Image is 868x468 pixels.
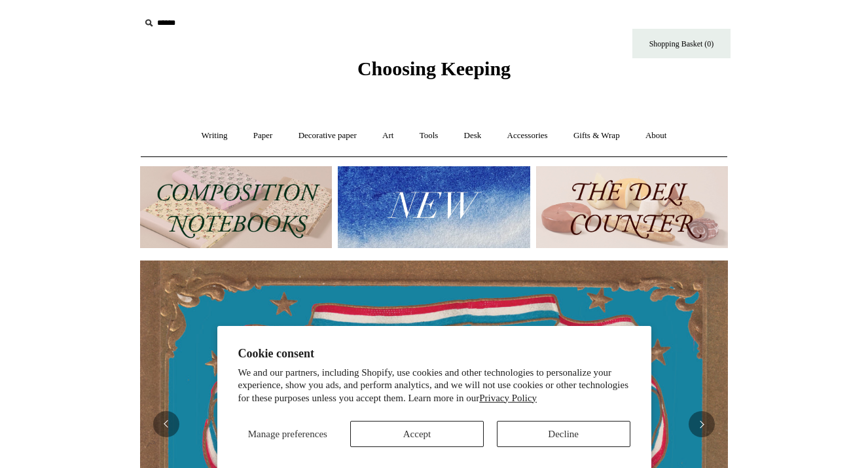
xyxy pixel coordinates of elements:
[238,367,630,405] p: We and our partners, including Shopify, use cookies and other technologies to personalize your ex...
[371,118,405,153] a: Art
[238,421,337,447] button: Manage preferences
[242,118,285,153] a: Paper
[238,347,630,361] h2: Cookie consent
[338,166,530,248] img: New.jpg__PID:f73bdf93-380a-4a35-bcfe-7823039498e1
[689,411,715,437] button: Next
[536,166,728,248] img: The Deli Counter
[408,118,450,153] a: Tools
[479,393,537,403] a: Privacy Policy
[562,118,632,153] a: Gifts & Wrap
[357,58,511,79] span: Choosing Keeping
[634,118,679,153] a: About
[287,118,369,153] a: Decorative paper
[190,118,240,153] a: Writing
[140,166,332,248] img: 202302 Composition ledgers.jpg__PID:69722ee6-fa44-49dd-a067-31375e5d54ec
[496,118,560,153] a: Accessories
[357,68,511,77] a: Choosing Keeping
[153,411,179,437] button: Previous
[632,29,731,58] a: Shopping Basket (0)
[452,118,494,153] a: Desk
[248,429,327,439] span: Manage preferences
[497,421,630,447] button: Decline
[350,421,484,447] button: Accept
